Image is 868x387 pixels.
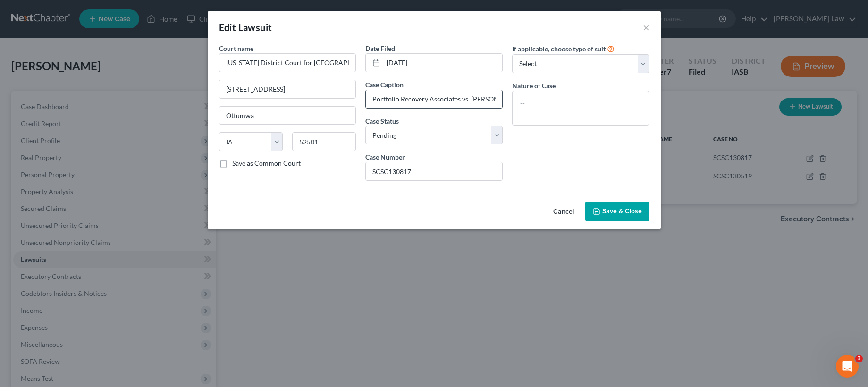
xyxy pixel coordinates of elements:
input: # [366,162,502,180]
input: Enter zip... [292,132,356,151]
span: Save & Close [602,207,642,215]
label: Case Number [365,152,405,162]
input: Search court by name... [219,53,356,72]
button: Save & Close [585,202,649,221]
label: Date Filed [365,43,395,53]
iframe: Intercom live chat [836,355,859,378]
label: Save as Common Court [232,159,301,168]
input: Enter address... [219,80,356,98]
span: Lawsuit [238,22,272,33]
input: Enter city... [219,107,356,125]
input: MM/DD/YYYY [383,54,502,72]
label: Case Caption [365,80,404,90]
span: Case Status [365,117,399,125]
button: × [643,22,649,33]
label: Nature of Case [512,81,556,91]
input: -- [366,90,502,108]
label: If applicable, choose type of suit [512,44,606,54]
span: 3 [855,355,863,362]
span: Edit [219,22,236,33]
span: Court name [219,44,253,52]
button: Cancel [546,202,581,221]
